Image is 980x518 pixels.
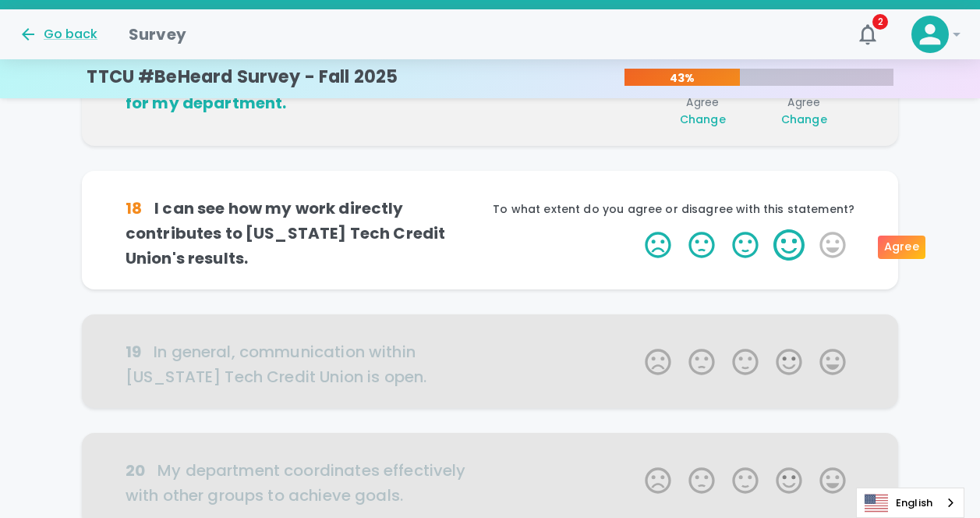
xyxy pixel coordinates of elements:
p: To what extent do you agree or disagree with this statement? [490,201,855,217]
span: Change [680,112,726,127]
span: Change [781,112,827,127]
span: 2 [872,14,888,30]
div: Agree [878,236,925,259]
h1: Survey [129,22,186,47]
a: English [857,488,964,517]
div: 18 [126,196,142,221]
aside: Language selected: English [856,488,964,518]
button: 2 [849,16,886,53]
button: Go back [19,25,97,44]
p: 43% [624,70,740,86]
h6: I can see how my work directly contributes to [US_STATE] Tech Credit Union's results. [126,196,490,271]
div: Language [856,488,964,518]
h4: TTCU #BeHeard Survey - Fall 2025 [87,66,398,88]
